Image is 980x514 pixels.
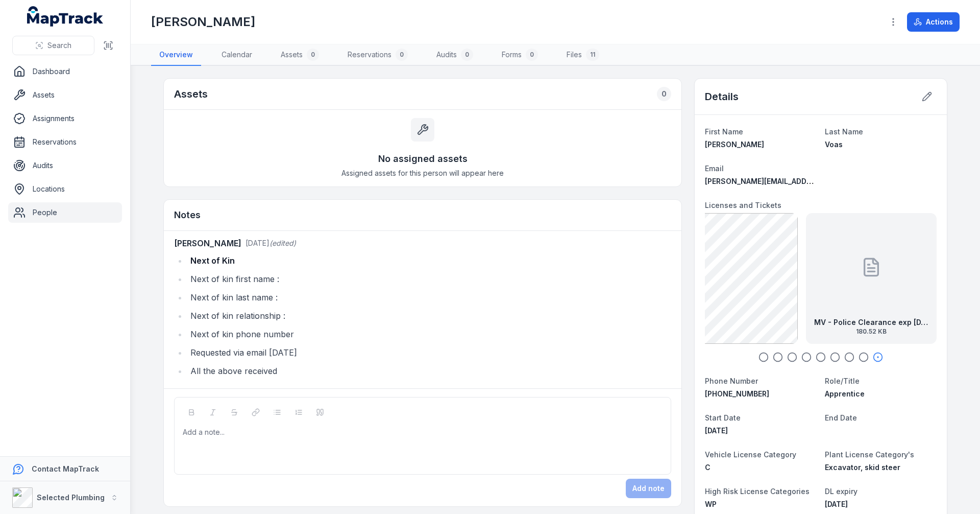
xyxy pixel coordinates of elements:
[37,493,105,502] strong: Selected Plumbing
[825,413,857,422] span: End Date
[705,177,887,185] span: [PERSON_NAME][EMAIL_ADDRESS][DOMAIN_NAME]
[187,290,671,305] li: Next of kin last name :
[825,463,900,472] span: Excavator, skid steer
[825,389,865,398] span: Apprentice
[825,450,914,459] span: Plant License Category's
[187,309,671,323] li: Next of kin relationship :
[705,413,741,422] span: Start Date
[705,89,739,104] h2: Details
[428,44,481,66] a: Audits0
[339,44,416,66] a: Reservations0
[8,132,122,152] a: Reservations
[341,168,504,178] span: Assigned assets for this person will appear here
[814,317,928,328] strong: MV - Police Clearance exp [DATE]
[814,328,928,336] span: 180.52 KB
[705,487,810,496] span: High Risk License Categories
[461,49,473,61] div: 0
[825,487,857,496] span: DL expiry
[47,40,71,51] span: Search
[705,164,724,173] span: Email
[174,237,241,249] strong: [PERSON_NAME]
[586,49,599,61] div: 11
[657,87,671,101] div: 0
[8,108,122,129] a: Assignments
[705,140,764,149] span: [PERSON_NAME]
[526,49,538,61] div: 0
[8,202,122,223] a: People
[825,500,848,508] time: 10/1/2025, 12:00:00 AM
[187,327,671,341] li: Next of kin phone number
[8,61,122,82] a: Dashboard
[151,44,201,66] a: Overview
[705,377,758,385] span: Phone Number
[174,87,208,101] h2: Assets
[705,450,796,459] span: Vehicle License Category
[8,85,122,105] a: Assets
[246,239,269,247] span: [DATE]
[705,426,728,435] span: [DATE]
[825,500,848,508] span: [DATE]
[246,239,269,247] time: 8/21/2025, 10:21:57 AM
[378,152,468,166] h3: No assigned assets
[307,49,319,61] div: 0
[187,272,671,286] li: Next of kin first name :
[187,345,671,360] li: Requested via email [DATE]
[32,464,99,473] strong: Contact MapTrack
[187,364,671,378] li: All the above received
[825,377,860,385] span: Role/Title
[705,426,728,435] time: 5/5/2025, 12:00:00 AM
[213,44,260,66] a: Calendar
[705,127,743,136] span: First Name
[273,44,327,66] a: Assets0
[825,140,843,149] span: Voas
[174,208,201,222] h3: Notes
[825,127,863,136] span: Last Name
[705,201,781,209] span: Licenses and Tickets
[705,463,710,472] span: C
[705,389,769,398] span: [PHONE_NUMBER]
[396,49,408,61] div: 0
[8,179,122,199] a: Locations
[151,14,255,30] h1: [PERSON_NAME]
[907,12,960,32] button: Actions
[705,500,717,508] span: WP
[12,36,94,55] button: Search
[190,255,235,266] strong: Next of Kin
[494,44,546,66] a: Forms0
[8,155,122,176] a: Audits
[27,6,104,27] a: MapTrack
[269,239,296,247] span: (edited)
[558,44,607,66] a: Files11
